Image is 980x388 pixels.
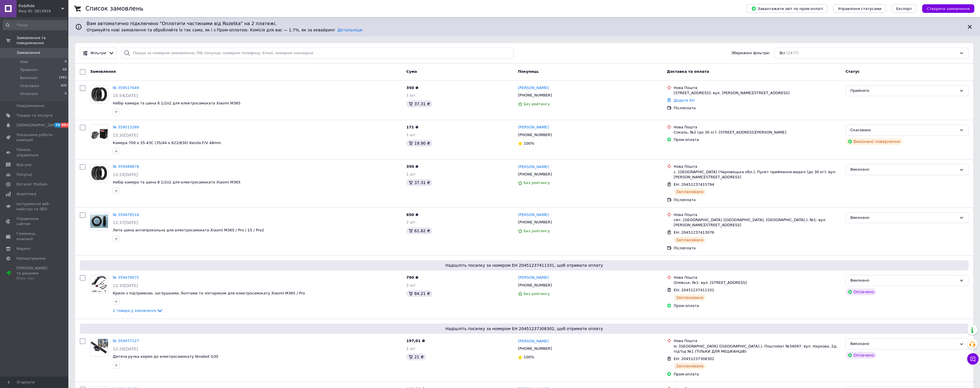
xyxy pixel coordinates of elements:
a: [PERSON_NAME] [518,212,549,218]
input: Пошук [3,20,67,30]
a: Додати ЕН [674,98,695,102]
span: 2 шт. [406,283,416,287]
a: Фото товару [90,85,108,104]
span: 650 ₴ [406,213,418,217]
span: 1 шт. [406,93,416,97]
span: Управління сайтом [17,216,53,227]
div: Заплановано [674,294,706,301]
div: [PHONE_NUMBER] [517,282,553,289]
img: Фото товару [90,339,108,356]
span: Статус [846,69,860,74]
div: Пром-оплата [674,372,841,377]
span: 99+ [61,123,70,128]
span: Cума [406,69,417,74]
div: Прийнято [850,88,957,94]
span: Доставка та оплата [667,69,709,74]
span: 70 [54,123,61,128]
div: Виконано [850,278,957,284]
a: [PERSON_NAME] [518,125,549,130]
img: Фото товару [90,215,108,228]
span: 350 ₴ [406,164,418,169]
span: 100% [524,355,534,359]
span: Товари та послуги [17,113,53,118]
span: 15:30[DATE] [113,133,138,138]
span: Набір камера та шина 8 1/2х2 для електросамоката Xiaomi M365 [113,101,240,105]
div: Пром-оплата [674,303,841,308]
span: Створити замовлення [927,7,970,11]
span: Отримуйте нові замовлення та обробляйте їх так само, як і з Пром-оплатою. Комісія для вас — 1.7%,... [87,28,362,32]
div: Олевськ, №1: вул. [STREET_ADDRESS] [674,280,841,285]
span: Завантажити звіт по пром-оплаті [751,6,823,11]
span: Інструменти веб-майстра та SEO [17,201,53,212]
div: 37.31 ₴ [406,100,432,107]
span: Відгуки [17,162,31,167]
a: Лита шина антипрокольна для електросамоката Xiaomi М365 / Pro / 1S / Pro2 [113,228,264,232]
span: Аналітика [17,191,36,197]
span: ЕН: 20451237413076 [674,230,714,235]
div: [PHONE_NUMBER] [517,171,553,178]
span: Маркет [17,246,31,251]
span: 2 шт. [406,220,416,224]
span: 12:37[DATE] [113,220,138,225]
div: [PHONE_NUMBER] [517,345,553,352]
a: № 359488878 [113,164,139,169]
span: 0 [65,59,67,64]
span: Без рейтингу [524,292,550,296]
button: Чат з покупцем [967,353,979,365]
button: Завантажити звіт по пром-оплаті [747,4,828,13]
button: Експорт [892,4,917,13]
span: 426 [61,83,67,88]
span: Збережені фільтри: [731,50,770,56]
span: Всі [779,50,785,56]
div: 37.31 ₴ [406,179,432,186]
div: м. [GEOGRAPHIC_DATA] ([GEOGRAPHIC_DATA].), Поштомат №34097: вул. Наукова, 2д, під'їзд №1 (ТІЛЬКИ ... [674,344,841,354]
a: Детальніше [337,28,362,32]
div: Виконано [850,215,957,221]
span: 1 шт. [406,172,416,176]
a: Створити замовлення [916,6,974,11]
a: Фото товару [90,164,108,182]
img: Фото товару [90,276,108,293]
span: Оплачені [20,91,38,96]
a: № 359477227 [113,339,139,343]
a: Крило з підтримкою, заглушками, болтами та ліхтариком для електросамокату Хiаоmi М365 / Pro [113,291,305,295]
img: Фото товару [90,125,108,143]
span: 13:24[DATE] [113,172,138,177]
a: [PERSON_NAME] [518,339,549,344]
a: Фото товару [90,212,108,231]
span: Вам автоматично підключено "Оплатити частинами від Rozetka" на 2 платежі. [87,21,962,27]
div: [PHONE_NUMBER] [517,131,553,139]
div: Prom топ [17,276,53,281]
div: Сокаль, №2 (до 30 кг): [STREET_ADDRESS][PERSON_NAME] [674,130,841,135]
a: Камера 700 x 35-43C (35/44 x 622/630) Kenda F/V 48mm [113,141,221,145]
div: Ваш ID: 3813929 [19,9,68,14]
span: Показники роботи компанії [17,132,53,143]
div: 21 ₴ [406,353,426,360]
a: № 359479075 [113,275,139,280]
span: ЕН: 20451237308302 [674,357,714,361]
div: Виконано повернення [846,138,903,145]
span: Управління статусами [838,7,881,11]
div: Післяплата [674,106,841,111]
span: 100% [524,141,534,145]
img: Фото товару [90,86,108,103]
div: Нова Пошта [674,125,841,130]
span: Прийняті [20,67,38,72]
span: Фільтри [91,50,106,56]
span: Замовлення [90,69,116,74]
span: [PERSON_NAME] та рахунки [17,266,53,281]
span: Покупець [518,69,539,74]
a: [PERSON_NAME] [518,85,549,91]
div: 61.82 ₴ [406,227,432,234]
span: Нові [20,59,28,64]
span: 1983 [59,75,67,80]
span: 12:35[DATE] [113,283,138,288]
a: № 359517649 [113,86,139,90]
span: Без рейтингу [524,229,550,233]
a: № 359513289 [113,125,139,129]
a: [PERSON_NAME] [518,275,549,280]
span: Каталог ProSale [17,182,47,187]
a: [PERSON_NAME] [518,164,549,170]
a: Фото товару [90,275,108,293]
